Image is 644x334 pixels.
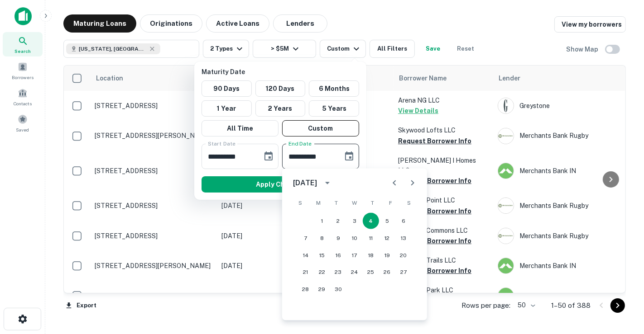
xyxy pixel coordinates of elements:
[330,213,346,229] button: 2
[363,247,379,263] button: 18
[310,194,327,212] span: Monday
[379,213,395,229] button: 5
[330,247,346,263] button: 16
[363,213,379,229] button: 4
[330,264,346,281] button: 23
[298,264,314,281] button: 21
[208,140,235,147] label: Start Date
[379,247,395,263] button: 19
[330,282,346,298] button: 30
[363,230,379,246] button: 11
[260,147,278,165] button: Choose date, selected date is May 1, 2025
[202,176,359,193] button: Apply Changes
[202,67,363,77] p: Maturity Date
[395,264,412,281] button: 27
[340,147,358,165] button: Choose date, selected date is Sep 4, 2025
[309,80,359,97] button: 6 Months
[346,230,363,246] button: 10
[292,194,308,212] span: Sunday
[404,174,422,192] button: Next month
[282,120,359,136] button: Custom
[314,247,330,263] button: 15
[395,247,412,263] button: 20
[255,100,306,117] button: 2 Years
[328,194,345,212] span: Tuesday
[401,194,417,212] span: Saturday
[314,230,330,246] button: 8
[379,230,395,246] button: 12
[365,194,381,212] span: Thursday
[346,247,363,263] button: 17
[385,174,404,192] button: Previous month
[379,264,395,281] button: 26
[346,194,363,212] span: Wednesday
[202,100,252,117] button: 1 Year
[395,213,412,229] button: 6
[383,194,399,212] span: Friday
[346,264,363,281] button: 24
[288,140,312,147] label: End Date
[599,262,644,305] iframe: Chat Widget
[314,282,330,298] button: 29
[202,80,252,97] button: 90 Days
[255,80,306,97] button: 120 Days
[202,120,279,136] button: All Time
[298,247,314,263] button: 14
[293,178,317,188] div: [DATE]
[395,230,412,246] button: 13
[346,213,363,229] button: 3
[314,264,330,281] button: 22
[363,264,379,281] button: 25
[330,230,346,246] button: 9
[298,230,314,246] button: 7
[309,100,359,117] button: 5 Years
[314,213,330,229] button: 1
[320,175,335,191] button: calendar view is open, switch to year view
[298,282,314,298] button: 28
